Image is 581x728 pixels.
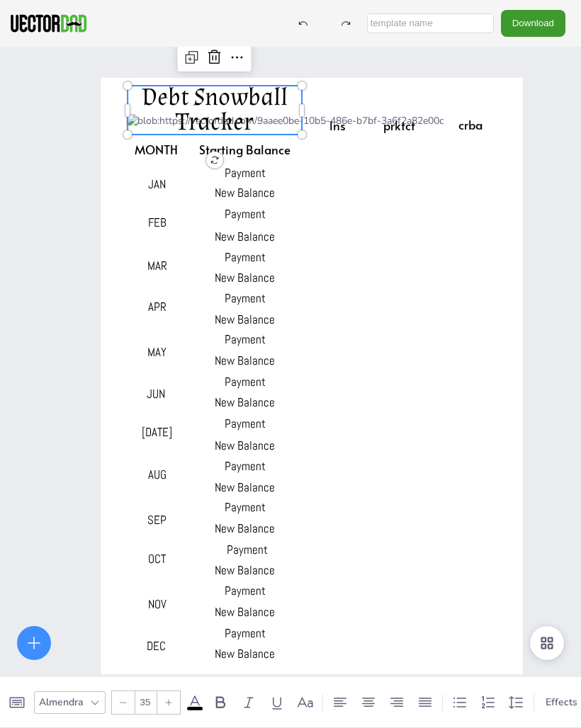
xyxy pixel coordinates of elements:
span: Payment [225,499,266,515]
span: New Balance [215,394,275,410]
span: AUG [148,467,167,482]
span: Payment [225,165,266,181]
span: OCT [148,551,166,567]
span: prktct [383,117,415,134]
span: Payment [225,625,266,641]
span: New Balance [215,229,275,244]
span: lns [329,117,346,134]
span: Payment [225,458,266,474]
span: New Balance [215,646,275,661]
div: Almendra [36,693,86,712]
button: Download [501,10,565,36]
input: template name [367,13,494,33]
span: JUN [147,386,165,402]
span: New Balance [215,562,275,578]
span: Payment [225,206,266,222]
span: New Balance [215,479,275,495]
span: New Balance [215,521,275,536]
span: FEB [148,215,167,230]
span: Payment [225,249,266,265]
span: Payment [227,542,268,557]
span: NOV [148,596,167,612]
span: New Balance [215,438,275,453]
span: MAY [147,344,167,360]
span: New Balance [215,353,275,368]
span: Payment [225,290,266,306]
span: MONTH [135,141,178,158]
span: JAN [148,176,166,192]
span: New Balance [215,312,275,327]
span: Payment [225,331,266,347]
span: New Balance [215,604,275,620]
span: SEP [147,512,167,528]
span: APR [148,299,167,314]
span: [DATE] [142,424,172,440]
span: Starting Balance [199,141,290,158]
span: New Balance [215,185,275,200]
span: Payment [225,374,266,389]
span: DEC [147,638,166,654]
span: Payment [225,416,266,431]
span: Debt Snowball Tracker [142,81,288,138]
span: New Balance [215,270,275,285]
span: MAR [147,258,167,273]
span: Payment [225,583,266,598]
span: crba [458,116,483,133]
img: VectorDad-1.png [9,13,89,34]
span: Effects [543,695,580,709]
